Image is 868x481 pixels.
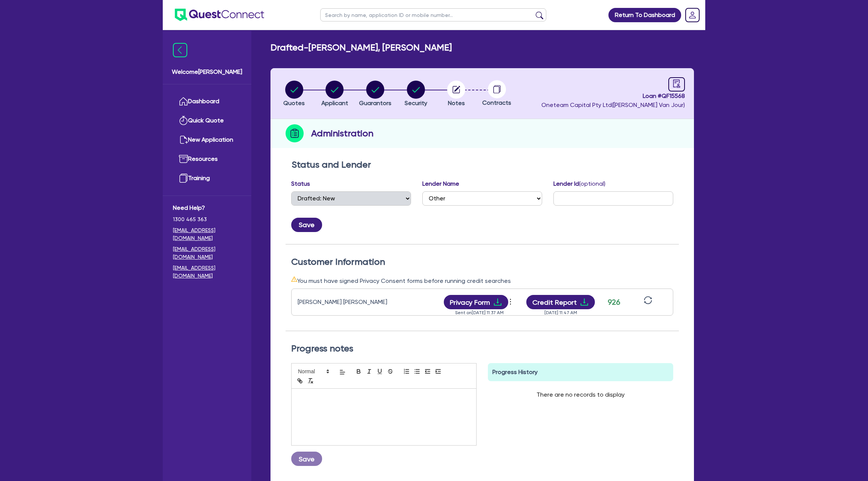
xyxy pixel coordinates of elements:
a: Resources [173,150,241,169]
button: Security [404,80,428,108]
button: Dropdown toggle [508,296,515,308]
span: warning [291,276,297,282]
button: Save [291,452,322,466]
span: sync [644,296,652,304]
img: training [179,174,188,183]
span: Need Help? [173,203,241,212]
a: Dropdown toggle [683,5,702,25]
a: Return To Dashboard [608,8,681,22]
h2: Customer Information [291,257,673,267]
input: Search by name, application ID or mobile number... [320,8,546,21]
span: download [493,298,502,307]
a: Dashboard [173,92,241,111]
label: Status [291,179,310,188]
a: Training [173,169,241,188]
h2: Progress notes [291,343,673,354]
span: Quotes [283,99,305,107]
span: Notes [448,99,465,107]
button: Applicant [321,80,348,108]
span: Security [405,99,427,107]
span: more [507,296,514,307]
img: icon-menu-close [173,43,187,57]
button: Save [291,218,322,232]
button: sync [642,296,654,309]
span: (optional) [579,180,605,187]
a: [EMAIL_ADDRESS][DOMAIN_NAME] [173,264,241,280]
img: quest-connect-logo-blue [175,9,264,21]
div: [PERSON_NAME] [PERSON_NAME] [298,298,392,307]
img: quick-quote [179,116,188,125]
span: Contracts [482,99,511,106]
a: [EMAIL_ADDRESS][DOMAIN_NAME] [173,226,241,242]
img: step-icon [286,124,304,142]
h2: Drafted - [PERSON_NAME], [PERSON_NAME] [270,42,452,53]
img: new-application [179,135,188,144]
label: Lender Name [422,179,459,188]
button: Notes [447,80,466,108]
button: Guarantors [359,80,392,108]
button: Credit Reportdownload [526,295,595,309]
a: [EMAIL_ADDRESS][DOMAIN_NAME] [173,245,241,261]
label: Lender Id [553,179,605,188]
img: resources [179,154,188,163]
div: 926 [604,296,623,308]
a: New Application [173,130,241,150]
h2: Status and Lender [292,159,673,170]
h2: Administration [311,127,373,140]
span: Welcome [PERSON_NAME] [172,67,242,76]
span: Guarantors [359,99,391,107]
button: Quotes [283,80,305,108]
span: Oneteam Capital Pty Ltd ( [PERSON_NAME] Van Jour ) [541,101,685,108]
div: You must have signed Privacy Consent forms before running credit searches [291,276,673,286]
button: Privacy Formdownload [444,295,509,309]
a: Quick Quote [173,111,241,130]
div: There are no records to display [527,381,634,408]
div: Progress History [488,363,673,381]
span: Applicant [321,99,348,107]
span: Loan # QF15568 [541,92,685,101]
span: download [580,298,589,307]
span: 1300 465 363 [173,215,241,223]
span: audit [672,79,681,88]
